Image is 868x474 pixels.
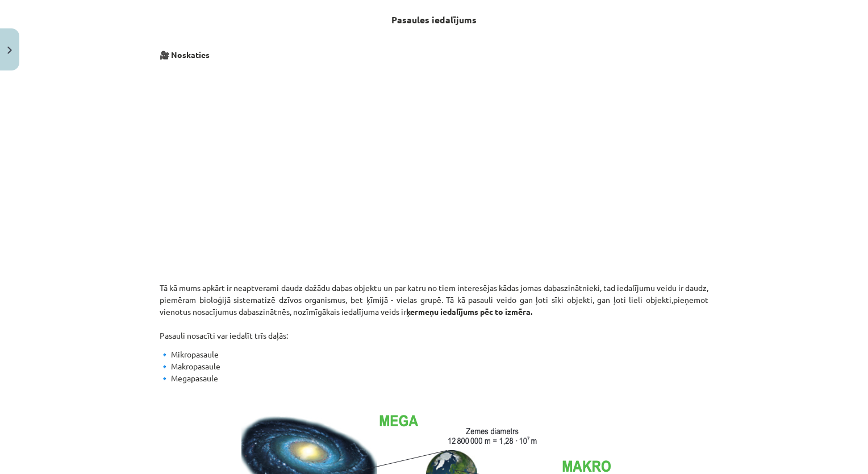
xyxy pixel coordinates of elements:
[160,49,210,60] strong: 🎥 Noskaties
[160,282,708,342] p: Tā kā mums apkārt ir neaptverami daudz dažādu dabas objektu un par katru no tiem interesējas kāda...
[406,306,532,317] strong: ķermeņu iedalījums pēc to izmēra.
[7,47,12,54] img: icon-close-lesson-0947bae3869378f0d4975bcd49f059093ad1ed9edebbc8119c70593378902aed.svg
[160,348,708,396] p: 🔹 Mikropasaule 🔹 Makropasaule 🔹 Megapasaule
[391,14,477,26] strong: Pasaules iedalījums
